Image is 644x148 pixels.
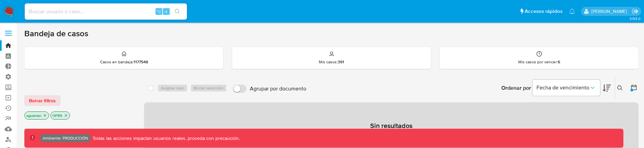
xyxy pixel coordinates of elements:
a: Notificaciones [569,8,575,14]
p: omar.guzman@mercadolibre.com.co [591,8,629,15]
button: search-icon [170,7,184,16]
input: Buscar usuario o caso... [25,7,187,16]
span: s [165,8,167,15]
p: Ambiente: PRODUCCIÓN [43,137,88,140]
span: ⌥ [156,8,161,15]
span: Accesos rápidos [525,8,563,15]
a: Salir [632,8,639,15]
p: Todas las acciones impactan usuarios reales, proceda con precaución. [91,135,240,142]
